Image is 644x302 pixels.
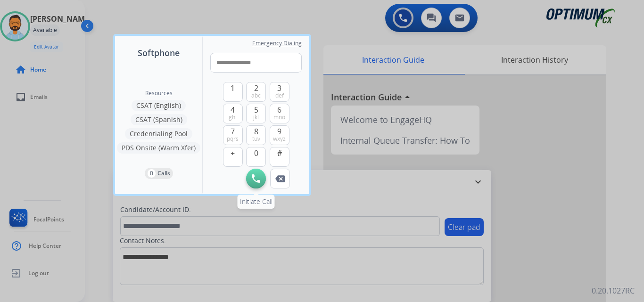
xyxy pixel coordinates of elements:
[246,147,266,167] button: 0
[592,285,635,296] p: 0.20.1027RC
[252,40,302,47] span: Emergency Dialing
[254,126,258,137] span: 8
[275,92,284,99] span: def
[145,90,173,97] span: Resources
[246,104,266,123] button: 5jkl
[254,104,258,115] span: 5
[251,92,261,99] span: abc
[229,114,237,121] span: ghi
[148,169,156,178] p: 0
[138,46,180,59] span: Softphone
[246,82,266,102] button: 2abc
[157,169,170,178] p: Calls
[223,147,243,167] button: +
[277,147,282,159] span: #
[254,147,258,159] span: 0
[231,104,235,115] span: 4
[223,82,243,102] button: 1
[275,175,285,182] img: call-button
[277,82,281,94] span: 3
[117,142,200,154] button: PDS Onsite (Warm Xfer)
[227,135,239,143] span: pqrs
[253,114,259,121] span: jkl
[270,125,289,145] button: 9wxyz
[270,82,289,102] button: 3def
[223,104,243,123] button: 4ghi
[277,104,281,115] span: 6
[273,114,285,121] span: mno
[223,125,243,145] button: 7pqrs
[246,125,266,145] button: 8tuv
[270,147,289,167] button: #
[252,135,260,143] span: tuv
[246,169,266,188] button: Initiate Call
[252,174,260,183] img: call-button
[125,128,192,139] button: Credentialing Pool
[254,82,258,94] span: 2
[277,126,281,137] span: 9
[132,100,186,111] button: CSAT (English)
[145,168,173,179] button: 0Calls
[231,147,235,159] span: +
[231,82,235,94] span: 1
[131,114,187,125] button: CSAT (Spanish)
[273,135,286,143] span: wxyz
[270,104,289,123] button: 6mno
[231,126,235,137] span: 7
[240,197,272,206] span: Initiate Call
